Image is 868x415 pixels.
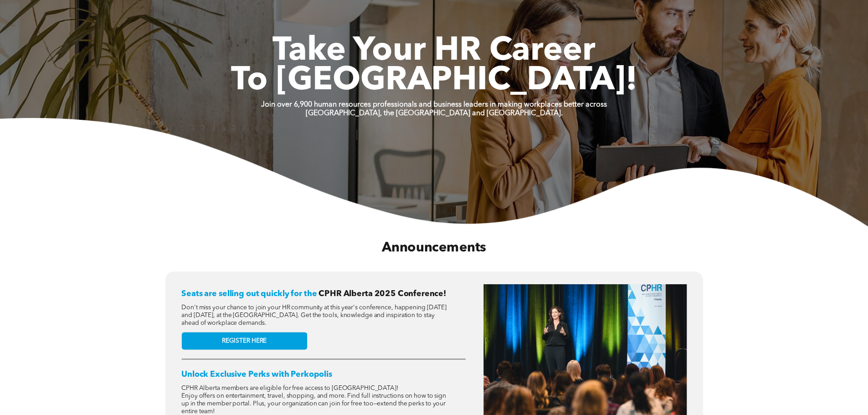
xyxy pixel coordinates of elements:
[181,370,332,379] span: Unlock Exclusive Perks with Perkopolis
[222,337,267,345] span: REGISTER HERE
[382,241,486,254] span: Announcements
[272,35,596,68] span: Take Your HR Career
[181,304,447,326] span: Don't miss your chance to join your HR community at this year's conference, happening [DATE] and ...
[318,289,446,297] span: CPHR Alberta 2025 Conference!
[181,289,317,297] span: Seats are selling out quickly for the
[231,65,637,97] span: To [GEOGRAPHIC_DATA]!
[181,393,446,414] span: Enjoy offers on entertainment, travel, shopping, and more. Find full instructions on how to sign ...
[181,385,399,391] span: CPHR Alberta members are eligible for free access to [GEOGRAPHIC_DATA]!
[181,332,307,349] a: REGISTER HERE
[306,110,563,117] strong: [GEOGRAPHIC_DATA], the [GEOGRAPHIC_DATA] and [GEOGRAPHIC_DATA].
[261,101,607,108] strong: Join over 6,900 human resources professionals and business leaders in making workplaces better ac...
